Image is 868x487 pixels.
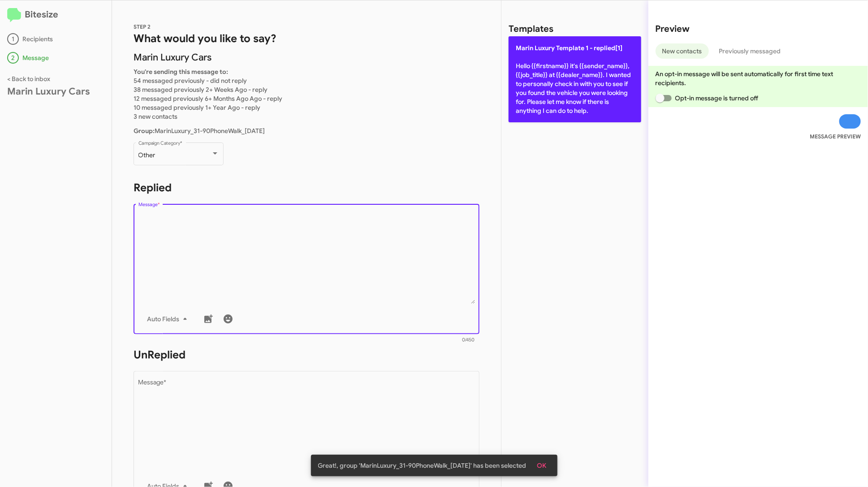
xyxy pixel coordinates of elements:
[656,69,861,87] p: An opt-in message will be sent automatically for first time text recipients.
[134,127,265,135] span: MarinLuxury_31-90PhoneWalk_[DATE]
[134,127,155,135] b: Group:
[147,311,190,327] span: Auto Fields
[7,8,104,22] h2: Bitesize
[675,93,759,103] span: Opt-in message is turned off
[516,44,622,52] span: Marin Luxury Template 1 - replied[1]
[656,43,709,59] button: New contacts
[7,87,104,96] div: Marin Luxury Cars
[537,457,547,474] span: OK
[134,53,479,62] p: Marin Luxury Cars
[134,103,260,112] span: 10 messaged previously 1+ Year Ago - reply
[7,33,104,45] div: Recipients
[140,311,198,327] button: Auto Fields
[462,337,475,343] mat-hint: 0/450
[7,8,21,22] img: logo-minimal.svg
[7,52,19,64] div: 2
[7,75,50,83] a: < Back to inbox
[134,86,268,94] span: 38 messaged previously 2+ Weeks Ago - reply
[7,52,104,64] div: Message
[134,181,479,195] h1: Replied
[134,77,247,85] span: 54 messaged previously - did not reply
[656,22,861,36] h2: Preview
[134,348,479,362] h1: UnReplied
[713,43,788,59] button: Previously messaged
[662,43,702,59] span: New contacts
[138,151,155,159] span: Other
[134,23,151,30] span: STEP 2
[509,36,641,122] p: Hello {{firstname}} it's {{sender_name}}, {{job_title}} at {{dealer_name}}. I wanted to personall...
[134,95,282,103] span: 12 messaged previously 6+ Months Ago Ago - reply
[134,68,228,76] b: You're sending this message to:
[134,31,479,46] h1: What would you like to say?
[719,43,781,59] span: Previously messaged
[7,33,19,45] div: 1
[509,22,553,36] h2: Templates
[810,132,861,141] small: MESSAGE PREVIEW
[318,461,527,470] span: Great!, group 'MarinLuxury_31-90PhoneWalk_[DATE]' has been selected
[530,457,554,474] button: OK
[134,112,177,121] span: 3 new contacts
